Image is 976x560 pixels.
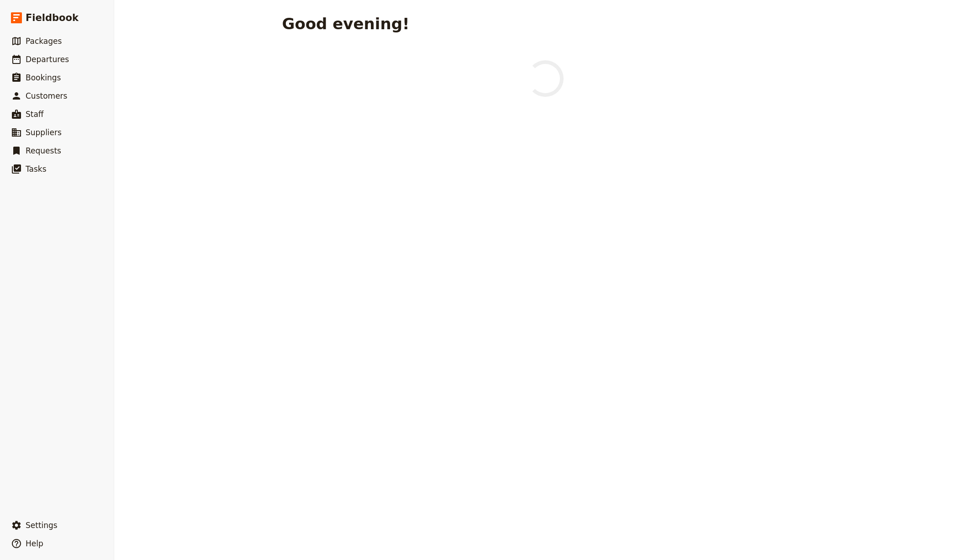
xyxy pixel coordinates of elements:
span: Settings [26,521,58,530]
span: Customers [26,91,67,100]
h1: Good evening! [282,15,410,33]
span: Requests [26,146,61,155]
span: Tasks [26,164,47,174]
span: Help [26,539,43,548]
span: Bookings [26,73,61,82]
span: Departures [26,55,69,64]
span: Suppliers [26,128,62,137]
span: Staff [26,110,44,119]
span: Packages [26,37,62,46]
span: Fieldbook [26,11,79,25]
